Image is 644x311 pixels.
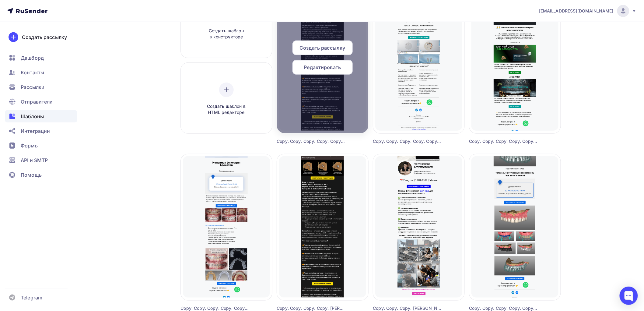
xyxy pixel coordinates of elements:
[21,294,42,301] span: Telegram
[5,81,77,93] a: Рассылки
[21,113,44,120] span: Шаблоны
[539,8,614,14] span: [EMAIL_ADDRESS][DOMAIN_NAME]
[21,142,39,149] span: Формы
[373,138,442,144] div: Copy: Copy: Copy: Copy: Copy: Copy: Copy: Copy: Copy: Copy: Элайнеры
[539,5,637,17] a: [EMAIL_ADDRESS][DOMAIN_NAME]
[5,66,77,79] a: Контакты
[21,171,42,178] span: Помощь
[198,103,255,116] span: Создать шаблон в HTML редакторе
[5,52,77,64] a: Дашборд
[5,110,77,122] a: Шаблоны
[277,138,345,144] div: Copy: Copy: Copy: Copy: Copy: [PERSON_NAME]
[304,64,341,71] span: Редактировать
[21,98,53,105] span: Отправители
[21,83,44,91] span: Рассылки
[198,28,255,40] span: Создать шаблон в конструкторе
[21,127,50,135] span: Интеграции
[299,44,345,51] span: Создать рассылку
[21,54,44,62] span: Дашборд
[21,69,44,76] span: Контакты
[5,140,77,152] a: Формы
[21,157,48,164] span: API и SMTP
[5,96,77,108] a: Отправители
[469,138,538,144] div: Copy: Copy: Copy: Copy: Copy: Copy: Copy: Copy: Copy: [PERSON_NAME]
[22,34,67,41] div: Создать рассылку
